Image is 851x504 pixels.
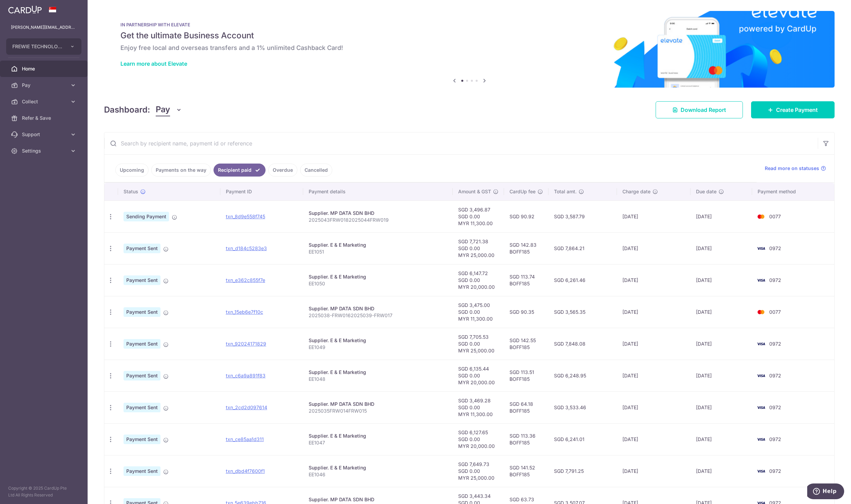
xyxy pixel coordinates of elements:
[309,376,448,383] p: EE1048
[226,436,264,442] a: txn_ce85aa1d311
[124,435,160,444] span: Payment Sent
[120,44,818,52] h6: Enjoy free local and overseas transfers and a 1% unlimited Cashback Card!
[504,328,549,360] td: SGD 142.55 BOFF185
[453,391,504,423] td: SGD 3,469.28 SGD 0.00 MYR 11,300.00
[549,360,617,391] td: SGD 6,248.95
[691,455,752,487] td: [DATE]
[6,38,81,55] button: FREWIE TECHNOLOGIES PTE. LTD.
[120,22,818,27] p: IN PARTNERSHIP WITH ELEVATE
[504,360,549,391] td: SGD 113.51 BOFF185
[754,372,768,380] img: Bank Card
[115,164,149,177] a: Upcoming
[617,232,691,264] td: [DATE]
[769,309,781,315] span: 0077
[549,423,617,455] td: SGD 6,241.01
[691,423,752,455] td: [DATE]
[309,471,448,478] p: EE1046
[549,201,617,232] td: SGD 3,587.79
[453,296,504,328] td: SGD 3,475.00 SGD 0.00 MYR 11,300.00
[696,188,717,195] span: Due date
[309,408,448,414] p: 2025035FRW014FRW015
[22,147,67,154] span: Settings
[226,214,265,219] a: txn_8d9e558f745
[769,404,781,410] span: 0972
[300,164,332,177] a: Cancelled
[691,264,752,296] td: [DATE]
[617,328,691,360] td: [DATE]
[754,435,768,443] img: Bank Card
[309,312,448,319] p: 2025038-FRW0162025039-FRW017
[214,164,266,177] a: Recipient paid
[549,455,617,487] td: SGD 7,791.25
[769,468,781,474] span: 0972
[309,273,448,280] div: Supplier. E & E Marketing
[617,296,691,328] td: [DATE]
[769,245,781,251] span: 0972
[691,391,752,423] td: [DATE]
[309,305,448,312] div: Supplier. MP DATA SDN BHD
[226,309,263,315] a: txn_15eb6e7f10c
[754,276,768,284] img: Bank Card
[504,423,549,455] td: SGD 113.36 BOFF185
[226,341,266,347] a: txn_92024171829
[22,115,67,121] span: Refer & Save
[769,277,781,283] span: 0972
[765,165,826,172] a: Read more on statuses
[22,82,67,89] span: Pay
[504,264,549,296] td: SGD 113.74 BOFF185
[156,103,182,116] button: Pay
[754,340,768,348] img: Bank Card
[769,214,781,219] span: 0077
[309,280,448,287] p: EE1050
[691,360,752,391] td: [DATE]
[226,404,267,410] a: txn_2cd2d097614
[769,436,781,442] span: 0972
[226,277,265,283] a: txn_e362c855f7e
[765,165,819,172] span: Read more on statuses
[617,391,691,423] td: [DATE]
[303,183,453,201] th: Payment details
[554,188,577,195] span: Total amt.
[309,464,448,471] div: Supplier. E & E Marketing
[504,391,549,423] td: SGD 64.18 BOFF185
[124,403,160,412] span: Payment Sent
[124,244,160,253] span: Payment Sent
[8,5,42,14] img: CardUp
[309,242,448,248] div: Supplier. E & E Marketing
[104,104,150,116] h4: Dashboard:
[617,264,691,296] td: [DATE]
[124,307,160,317] span: Payment Sent
[268,164,297,177] a: Overdue
[22,131,67,138] span: Support
[453,328,504,360] td: SGD 7,705.53 SGD 0.00 MYR 25,000.00
[124,275,160,285] span: Payment Sent
[309,210,448,217] div: Supplier. MP DATA SDN BHD
[754,467,768,475] img: Bank Card
[617,455,691,487] td: [DATE]
[752,183,834,201] th: Payment method
[309,337,448,344] div: Supplier. E & E Marketing
[754,212,768,221] img: Bank Card
[504,232,549,264] td: SGD 142.83 BOFF185
[220,183,303,201] th: Payment ID
[309,344,448,351] p: EE1049
[120,60,187,67] a: Learn more about Elevate
[776,106,818,114] span: Create Payment
[120,30,818,41] h5: Get the ultimate Business Account
[458,188,491,195] span: Amount & GST
[124,371,160,380] span: Payment Sent
[656,101,743,118] a: Download Report
[124,339,160,349] span: Payment Sent
[156,103,170,116] span: Pay
[309,439,448,446] p: EE1047
[453,360,504,391] td: SGD 6,135.44 SGD 0.00 MYR 20,000.00
[309,432,448,439] div: Supplier. E & E Marketing
[617,201,691,232] td: [DATE]
[622,188,650,195] span: Charge date
[124,188,138,195] span: Status
[453,264,504,296] td: SGD 6,147.72 SGD 0.00 MYR 20,000.00
[549,328,617,360] td: SGD 7,848.08
[751,101,835,118] a: Create Payment
[453,423,504,455] td: SGD 6,127.65 SGD 0.00 MYR 20,000.00
[549,232,617,264] td: SGD 7,864.21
